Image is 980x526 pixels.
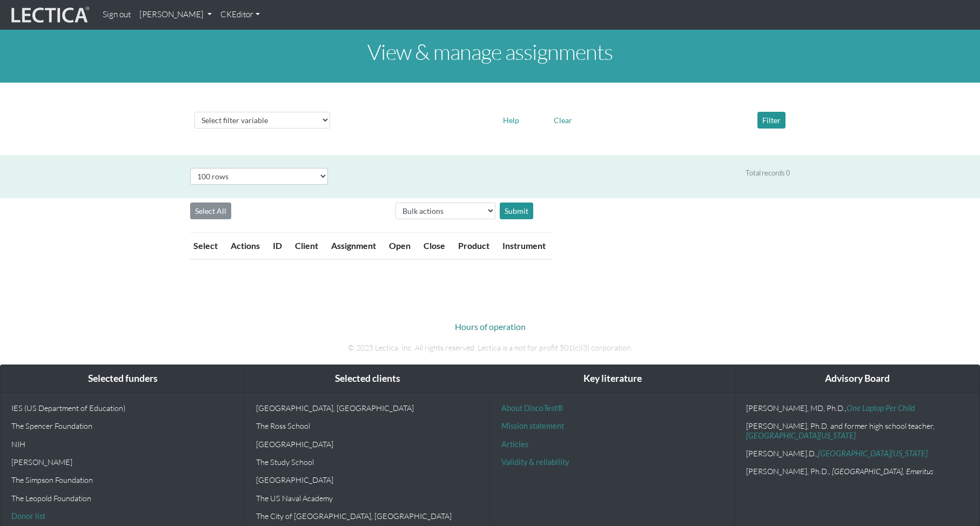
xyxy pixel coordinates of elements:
[455,321,526,332] a: Hours of operation
[382,233,417,260] th: Open
[135,4,216,25] a: [PERSON_NAME]
[818,449,928,458] a: [GEOGRAPHIC_DATA][US_STATE]
[256,511,479,521] p: The City of [GEOGRAPHIC_DATA], [GEOGRAPHIC_DATA]
[501,421,564,430] a: Mission statement
[847,403,915,413] a: One Laptop Per Child
[11,511,45,521] a: Donor list
[746,168,790,178] div: Total records 0
[500,203,533,219] div: Submit
[190,233,224,260] th: Select
[11,457,234,467] p: [PERSON_NAME]
[216,4,264,25] a: CKEditor
[11,403,234,413] p: IES (US Department of Education)
[501,403,563,413] a: About DiscoTest®
[11,494,234,503] p: The Leopold Foundation
[256,440,479,449] p: [GEOGRAPHIC_DATA]
[190,342,790,354] p: © 2025 Lectica, Inc. All rights reserved. Lectica is a not for profit 501(c)(3) corporation.
[491,365,735,393] div: Key literature
[1,365,245,393] div: Selected funders
[417,233,452,260] th: Close
[746,421,969,440] p: [PERSON_NAME], Ph.D. and former high school teacher,
[98,4,135,25] a: Sign out
[11,421,234,430] p: The Spencer Foundation
[746,449,969,458] p: [PERSON_NAME].D.,
[266,233,288,260] th: ID
[498,114,524,124] a: Help
[245,365,489,393] div: Selected clients
[11,440,234,449] p: NIH
[452,233,496,260] th: Product
[11,475,234,484] p: The Simpson Foundation
[256,403,479,413] p: [GEOGRAPHIC_DATA], [GEOGRAPHIC_DATA]
[325,233,382,260] th: Assignment
[496,233,552,260] th: Instrument
[746,467,969,476] p: [PERSON_NAME], Ph.D.
[288,233,325,260] th: Client
[501,440,528,449] a: Articles
[501,457,569,467] a: Validity & reliability
[256,421,479,430] p: The Ross School
[190,203,231,219] button: Select All
[757,112,786,129] button: Filter
[224,233,266,260] th: Actions
[549,112,577,129] button: Clear
[746,431,856,440] a: [GEOGRAPHIC_DATA][US_STATE]
[498,112,524,129] button: Help
[256,494,479,503] p: The US Naval Academy
[829,467,934,476] em: , [GEOGRAPHIC_DATA], Emeritus
[9,5,90,25] img: lecticalive
[735,365,979,393] div: Advisory Board
[746,403,969,413] p: [PERSON_NAME], MD, Ph.D.,
[256,475,479,484] p: [GEOGRAPHIC_DATA]
[256,457,479,467] p: The Study School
